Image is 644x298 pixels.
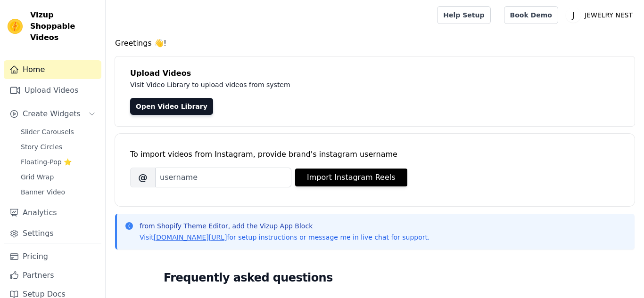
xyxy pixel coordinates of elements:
a: [DOMAIN_NAME][URL] [154,234,227,241]
div: To import videos from Instagram, provide brand's instagram username [130,149,619,160]
p: from Shopify Theme Editor, add the Vizup App Block [140,221,429,231]
h4: Upload Videos [130,68,619,79]
text: J [571,10,574,20]
span: Vizup Shoppable Videos [30,9,98,43]
button: J JEWELRY NEST [566,7,636,24]
a: Help Setup [437,6,490,24]
span: Create Widgets [23,108,81,120]
p: Visit Video Library to upload videos from system [130,79,553,90]
a: Story Circles [15,140,101,153]
span: Banner Video [21,187,65,197]
a: Home [4,60,101,79]
p: JEWELRY NEST [581,7,636,24]
a: Book Demo [504,6,558,24]
img: Vizup [8,19,23,34]
h4: Greetings 👋! [115,38,635,49]
input: username [156,168,291,187]
a: Slider Carousels [15,125,101,138]
a: Pricing [4,247,101,266]
button: Import Instagram Reels [295,169,407,186]
span: @ [130,168,156,187]
span: Slider Carousels [21,127,74,137]
button: Create Widgets [4,105,101,123]
p: Visit for setup instructions or message me in live chat for support. [140,233,429,242]
a: Open Video Library [130,98,213,115]
span: Floating-Pop ⭐ [21,157,72,167]
a: Banner Video [15,185,101,199]
span: Grid Wrap [21,172,54,182]
a: Analytics [4,203,101,222]
a: Upload Videos [4,81,101,100]
span: Story Circles [21,142,62,152]
a: Floating-Pop ⭐ [15,155,101,169]
a: Settings [4,224,101,243]
h2: Frequently asked questions [164,268,586,287]
a: Partners [4,266,101,285]
a: Grid Wrap [15,170,101,184]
